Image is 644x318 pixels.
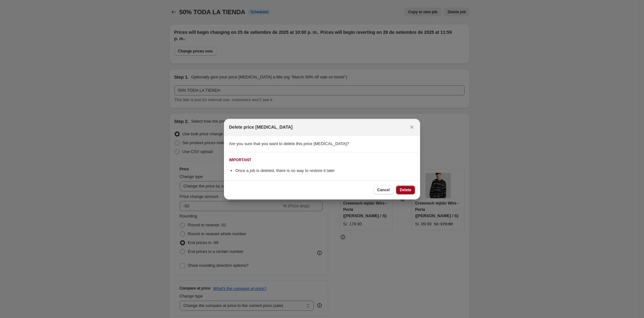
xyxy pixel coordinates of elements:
[407,123,416,131] button: Close
[396,186,415,194] button: Delete
[374,186,393,194] button: Cancel
[400,187,411,193] span: Delete
[229,157,251,162] div: IMPORTANT
[229,124,293,130] h2: Delete price [MEDICAL_DATA]
[377,187,390,193] span: Cancel
[229,141,349,146] span: Are you sure that you want to delete this price [MEDICAL_DATA]?
[235,168,415,174] li: Once a job is deleted, there is no way to restore it later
